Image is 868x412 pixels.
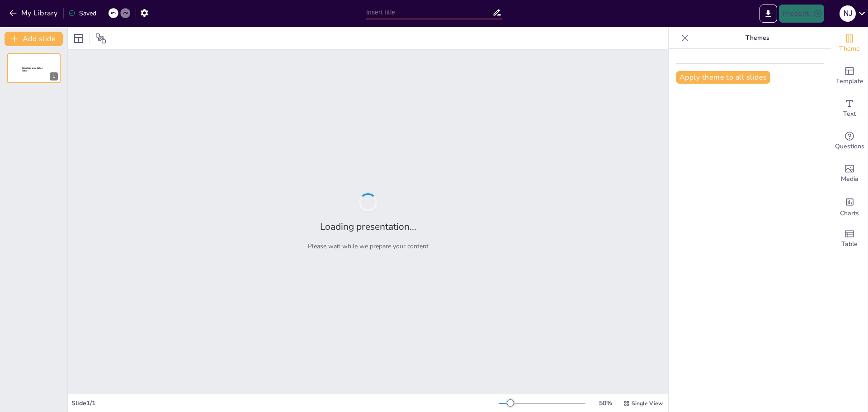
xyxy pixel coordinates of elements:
[632,400,663,407] span: Single View
[835,142,864,152] span: Questions
[840,5,856,22] div: n j
[308,242,429,251] p: Please wait while we prepare your content
[831,92,868,125] div: Add text boxes
[71,399,499,407] div: Slide 1 / 1
[839,44,860,54] span: Theme
[676,71,770,84] button: Apply theme to all slides
[7,53,61,83] div: 1
[68,9,96,18] div: Saved
[831,125,868,157] div: Get real-time input from your audience
[831,223,868,255] div: Add a table
[22,67,42,72] span: Sendsteps presentation editor
[841,239,858,249] span: Table
[320,220,416,233] h2: Loading presentation...
[759,5,777,23] button: Export to PowerPoint
[7,6,61,20] button: My Library
[840,208,859,218] span: Charts
[840,5,856,23] button: n j
[692,27,822,49] p: Themes
[779,5,824,23] button: Present
[831,157,868,190] div: Add images, graphics, shapes or video
[836,76,863,86] span: Template
[594,399,616,407] div: 50 %
[831,190,868,223] div: Add charts and graphs
[831,27,868,60] div: Change the overall theme
[71,31,86,46] div: Layout
[841,174,859,184] span: Media
[5,32,63,46] button: Add slide
[366,6,492,19] input: Insert title
[95,33,106,44] span: Position
[50,72,58,81] div: 1
[831,60,868,92] div: Add ready made slides
[843,109,856,119] span: Text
